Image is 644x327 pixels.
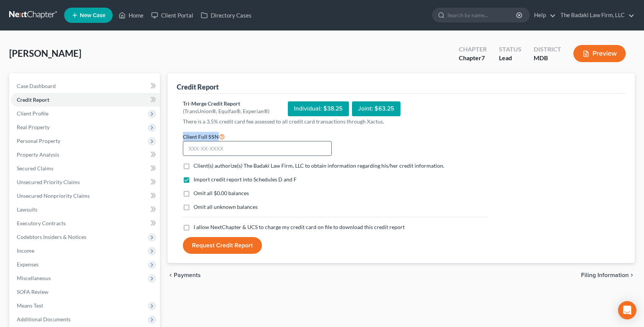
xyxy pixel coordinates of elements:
div: MDB [534,54,561,63]
span: Income [17,247,34,254]
a: Client Portal [147,8,197,22]
span: Lawsuits [17,206,37,213]
div: Individual: $38.25 [288,101,349,116]
input: XXX-XX-XXXX [183,141,332,156]
div: Chapter [459,54,487,63]
span: Client Full SSN [183,133,219,140]
span: Payments [174,272,201,278]
span: Executory Contracts [17,220,66,226]
a: Help [530,8,556,22]
button: Filing Information chevron_right [581,272,635,278]
span: New Case [80,13,105,18]
div: Joint: $63.25 [352,101,400,116]
button: Request Credit Report [183,237,262,254]
button: chevron_left Payments [168,272,201,278]
div: District [534,45,561,54]
span: Personal Property [17,138,60,144]
a: SOFA Review [11,285,160,299]
a: Credit Report [11,93,160,107]
span: 7 [481,54,485,61]
span: Credit Report [17,96,49,103]
input: Search by name... [447,8,517,22]
div: Lead [499,54,521,63]
span: Omit all $0.00 balances [194,190,249,196]
div: Status [499,45,521,54]
div: (TransUnion®, Equifax®, Experian®) [183,107,270,115]
a: Property Analysis [11,148,160,162]
div: Chapter [459,45,487,54]
div: Open Intercom Messenger [618,301,636,319]
span: Miscellaneous [17,275,51,281]
span: Unsecured Priority Claims [17,179,80,185]
div: Tri-Merge Credit Report [183,100,270,107]
a: Lawsuits [11,203,160,216]
span: Filing Information [581,272,629,278]
a: Directory Cases [197,8,255,22]
span: Means Test [17,302,43,309]
span: Codebtors Insiders & Notices [17,234,86,240]
a: Secured Claims [11,162,160,175]
i: chevron_left [168,272,174,278]
button: Preview [573,45,626,62]
span: Client(s) authorize(s) The Badaki Law Firm, LLC to obtain information regarding his/her credit in... [194,162,444,169]
a: Executory Contracts [11,216,160,230]
span: Unsecured Nonpriority Claims [17,192,90,199]
span: Omit all unknown balances [194,204,258,210]
a: Case Dashboard [11,79,160,93]
span: [PERSON_NAME] [9,48,81,59]
div: Credit Report [177,82,219,91]
span: Expenses [17,261,39,268]
p: There is a 3.5% credit card fee assessed to all credit card transactions through Xactus. [183,118,488,125]
span: I allow NextChapter & UCS to charge my credit card on file to download this credit report [194,224,405,230]
a: Unsecured Nonpriority Claims [11,189,160,203]
span: Import credit report into Schedules D and F [194,176,297,183]
a: The Badaki Law Firm, LLC [557,8,634,22]
span: Client Profile [17,110,48,117]
a: Home [115,8,147,22]
span: Property Analysis [17,151,59,158]
span: SOFA Review [17,289,48,295]
span: Case Dashboard [17,83,56,89]
span: Additional Documents [17,316,71,322]
span: Secured Claims [17,165,53,172]
span: Real Property [17,124,50,130]
i: chevron_right [629,272,635,278]
a: Unsecured Priority Claims [11,175,160,189]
